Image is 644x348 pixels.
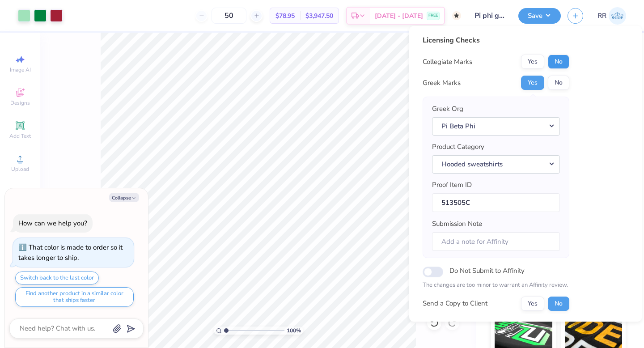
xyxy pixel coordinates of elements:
[432,219,482,229] label: Submission Note
[432,180,472,190] label: Proof Item ID
[212,8,246,24] input: – –
[275,11,295,21] span: $78.95
[423,78,461,88] div: Greek Marks
[432,232,560,251] input: Add a note for Affinity
[423,35,569,46] div: Licensing Checks
[468,7,512,25] input: Untitled Design
[10,99,30,106] span: Designs
[548,55,569,69] button: No
[15,287,134,307] button: Find another product in a similar color that ships faster
[432,117,560,136] button: Pi Beta Phi
[305,11,333,21] span: $3,947.50
[10,66,31,73] span: Image AI
[11,166,29,173] span: Upload
[521,297,544,311] button: Yes
[518,8,561,24] button: Save
[521,76,544,90] button: Yes
[287,327,301,335] span: 100 %
[15,272,99,284] button: Switch back to the last color
[18,219,87,228] div: How can we help you?
[109,193,139,202] button: Collapse
[18,243,123,262] div: That color is made to order so it takes longer to ship.
[423,281,569,290] p: The changes are too minor to warrant an Affinity review.
[449,265,525,276] label: Do Not Submit to Affinity
[609,7,626,25] img: Rigil Kent Ricardo
[428,13,438,19] span: FREE
[432,104,463,114] label: Greek Org
[375,11,423,21] span: [DATE] - [DATE]
[423,57,472,67] div: Collegiate Marks
[9,132,31,140] span: Add Text
[548,297,569,311] button: No
[423,298,487,309] div: Send a Copy to Client
[548,76,569,90] button: No
[521,55,544,69] button: Yes
[432,142,484,152] label: Product Category
[432,155,560,174] button: Hooded sweatshirts
[597,7,626,25] a: RR
[597,11,606,21] span: RR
